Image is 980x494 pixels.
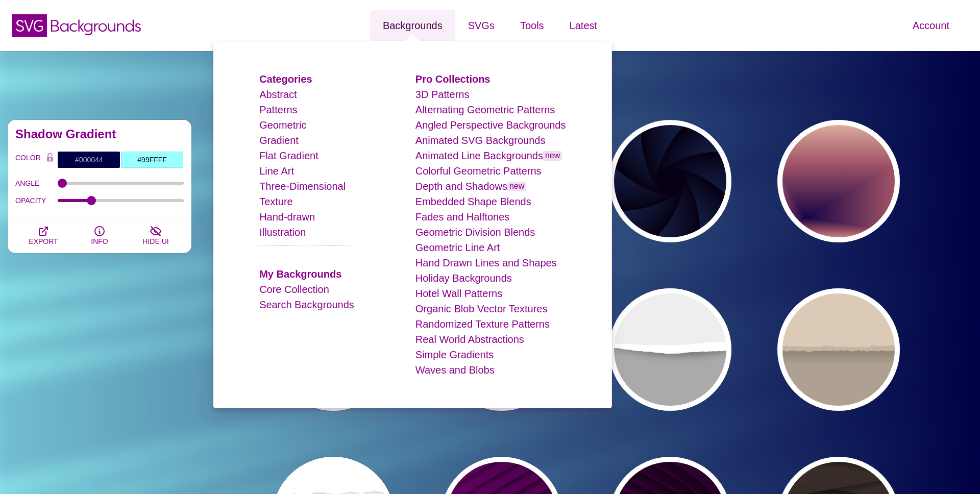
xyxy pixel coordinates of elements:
a: 3D Patterns [415,89,470,100]
a: Holiday Backgrounds [415,273,512,284]
span: new [507,182,526,191]
a: Abstract [259,89,297,100]
a: Fades and Halftones [415,211,510,223]
span: INFO [91,237,108,245]
a: Geometric Line Art [415,242,500,253]
a: Gradient [259,135,299,146]
span: HIDE UI [142,237,168,245]
a: Patterns [259,104,297,115]
a: Flat Gradient [259,150,318,161]
button: INFO [71,217,128,253]
a: Embedded Shape Blends [415,196,531,207]
a: Tools [507,10,557,41]
a: Waves and Blobs [415,364,495,376]
button: HIDE UI [128,217,184,253]
button: soft paper tear background [609,288,731,411]
a: Animated Line Backgroundsnew [415,150,562,161]
a: Geometric Division Blends [415,227,535,238]
a: Illustration [259,227,306,238]
a: Geometric [259,119,306,131]
a: Three-Dimensional [259,181,346,192]
a: Line Art [259,165,294,177]
a: Hotel Wall Patterns [415,288,502,299]
label: OPACITY [15,194,58,207]
a: Depth and Shadowsnew [415,181,527,192]
a: Texture [259,196,293,207]
a: Simple Gradients [415,349,494,360]
label: ANGLE [15,177,58,190]
a: Hand Drawn Lines and Shapes [415,257,557,268]
a: Hand-drawn [259,211,315,223]
a: SVGs [455,10,507,41]
span: EXPORT [29,237,58,245]
label: COLOR [15,151,42,168]
button: 3d aperture background [609,120,731,242]
a: Account [900,10,962,41]
button: Color Lock [42,151,58,165]
a: My Backgrounds [259,268,341,280]
a: Pro Collections [415,73,491,85]
a: Core Collection [259,284,329,295]
button: a background gradient cut into a 4-slice pizza where the crust is light yellow fading to a warm p... [777,120,900,242]
a: Backgrounds [370,10,455,41]
a: Search Backgrounds [259,299,354,310]
a: Real World Abstractions [415,334,524,345]
a: Latest [557,10,610,41]
a: Animated SVG Backgrounds [415,135,546,146]
a: Categories [259,73,312,85]
a: Angled Perspective Backgrounds [415,119,566,131]
a: Colorful Geometric Patterns [415,165,542,177]
button: EXPORT [15,217,71,253]
a: Randomized Texture Patterns [415,318,550,330]
span: new [543,151,562,161]
a: Organic Blob Vector Textures [415,303,548,314]
button: torn paper effect with shadow [777,288,900,411]
a: Alternating Geometric Patterns [415,104,555,115]
h2: Shadow Gradient [15,130,184,138]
